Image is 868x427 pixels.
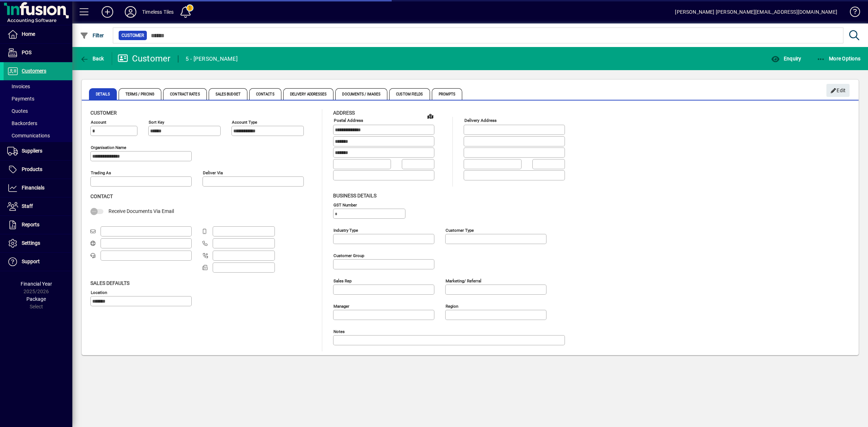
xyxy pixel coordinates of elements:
a: Staff [4,197,72,215]
span: Communications [7,133,50,138]
div: [PERSON_NAME] [PERSON_NAME][EMAIL_ADDRESS][DOMAIN_NAME] [675,6,837,18]
a: Products [4,161,72,179]
span: Customer [90,110,117,116]
mat-label: Trading as [91,170,111,175]
span: Terms / Pricing [119,88,162,100]
span: Documents / Images [335,88,387,100]
span: Receive Documents Via Email [109,208,174,214]
span: Contacts [249,88,281,100]
mat-label: Organisation name [91,145,126,150]
mat-label: Deliver via [203,170,223,175]
span: Prompts [432,88,463,100]
div: Customer [118,53,171,64]
span: Customers [22,68,46,74]
a: POS [4,44,72,62]
span: Custom Fields [389,88,430,100]
span: Payments [7,96,34,102]
a: Quotes [4,105,72,117]
mat-label: Sort key [149,120,164,125]
span: Backorders [7,120,37,126]
mat-label: GST Number [333,202,357,207]
button: Back [78,52,106,65]
span: More Options [817,56,861,61]
button: Filter [78,29,106,42]
span: Customer [122,32,144,39]
mat-label: Notes [333,329,345,334]
mat-label: Location [91,290,107,295]
mat-label: Customer group [333,253,364,258]
mat-label: Sales rep [333,278,352,283]
span: Enquiry [771,56,801,61]
a: Settings [4,234,72,252]
a: Backorders [4,117,72,129]
span: Sales defaults [90,280,129,286]
span: Package [26,296,46,302]
span: Delivery Addresses [283,88,334,100]
a: Reports [4,216,72,234]
mat-label: Marketing/ Referral [446,278,481,283]
button: Profile [119,5,142,18]
button: More Options [815,52,863,65]
span: Contact [90,193,113,199]
a: Suppliers [4,142,72,160]
mat-label: Manager [333,303,349,308]
span: Support [22,259,40,264]
span: Products [22,166,42,172]
button: Enquiry [769,52,803,65]
span: Staff [22,203,33,209]
a: Payments [4,93,72,105]
span: Edit [830,85,846,97]
button: Add [96,5,119,18]
span: Back [80,56,104,61]
a: Invoices [4,80,72,93]
span: Details [89,88,117,100]
span: Invoices [7,84,30,89]
span: Financial Year [21,281,52,287]
a: View on map [425,110,436,122]
mat-label: Account [91,120,106,125]
span: Filter [80,33,104,38]
span: Suppliers [22,148,42,154]
span: Address [333,110,355,116]
span: Contract Rates [163,88,207,100]
div: Timeless Tiles [142,6,174,18]
a: Knowledge Base [844,1,859,25]
div: 5 - [PERSON_NAME] [186,53,238,65]
mat-label: Customer type [446,227,474,232]
span: POS [22,50,31,55]
mat-label: Industry type [333,227,358,232]
span: Business details [333,193,376,198]
app-page-header-button: Back [72,52,112,65]
a: Financials [4,179,72,197]
a: Communications [4,129,72,142]
button: Edit [826,84,850,97]
span: Quotes [7,108,28,114]
mat-label: Account Type [232,120,257,125]
span: Settings [22,240,40,246]
span: Reports [22,222,39,227]
span: Sales Budget [209,88,247,100]
a: Support [4,253,72,271]
mat-label: Region [446,303,458,308]
a: Home [4,25,72,43]
span: Financials [22,185,44,191]
span: Home [22,31,35,37]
